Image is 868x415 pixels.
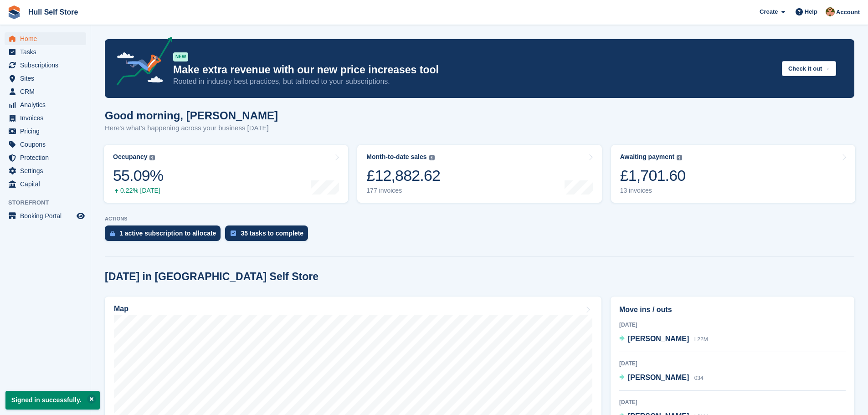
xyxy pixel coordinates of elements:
[628,335,689,343] span: [PERSON_NAME]
[8,198,91,207] span: Storefront
[694,375,704,381] span: 034
[5,32,86,45] a: menu
[782,61,836,76] button: Check it out →
[231,231,236,236] img: task-75834270c22a3079a89374b754ae025e5fb1db73e45f91037f5363f120a921f8.svg
[173,52,188,61] div: NEW
[173,63,775,77] p: Make extra revenue with our new price increases tool
[20,178,75,190] span: Capital
[429,155,435,160] img: icon-info-grey-7440780725fd019a000dd9b08b2336e03edf1995a4989e88bcd33f0948082b44.svg
[104,145,348,203] a: Occupancy 55.09% 0.22% [DATE]
[25,5,82,20] a: Hull Self Store
[7,5,21,19] img: stora-icon-8386f47178a22dfd0bd8f6a31ec36ba5ce8667c1dd55bd0f319d3a0aa187defe.svg
[357,145,601,203] a: Month-to-date sales £12,882.62 177 invoices
[5,125,86,138] a: menu
[694,336,708,343] span: L22M
[20,125,75,138] span: Pricing
[619,321,846,329] div: [DATE]
[113,187,163,195] div: 0.22% [DATE]
[366,166,440,185] div: £12,882.62
[105,271,318,283] h2: [DATE] in [GEOGRAPHIC_DATA] Self Store
[620,187,686,195] div: 13 invoices
[105,216,854,222] p: ACTIONS
[5,59,86,72] a: menu
[20,46,75,58] span: Tasks
[20,138,75,151] span: Coupons
[836,8,860,17] span: Account
[619,372,704,384] a: [PERSON_NAME] 034
[149,155,155,160] img: icon-info-grey-7440780725fd019a000dd9b08b2336e03edf1995a4989e88bcd33f0948082b44.svg
[5,151,86,164] a: menu
[110,231,115,236] img: active_subscription_to_allocate_icon-d502201f5373d7db506a760aba3b589e785aa758c864c3986d89f69b8ff3...
[366,153,426,161] div: Month-to-date sales
[5,210,86,222] a: menu
[119,230,216,237] div: 1 active subscription to allocate
[620,166,686,185] div: £1,701.60
[611,145,855,203] a: Awaiting payment £1,701.60 13 invoices
[619,333,708,345] a: [PERSON_NAME] L22M
[366,187,440,195] div: 177 invoices
[241,230,303,237] div: 35 tasks to complete
[20,164,75,177] span: Settings
[619,359,846,368] div: [DATE]
[5,85,86,98] a: menu
[20,210,75,222] span: Booking Portal
[5,391,100,410] p: Signed in successfully.
[677,155,682,160] img: icon-info-grey-7440780725fd019a000dd9b08b2336e03edf1995a4989e88bcd33f0948082b44.svg
[105,225,225,246] a: 1 active subscription to allocate
[20,85,75,98] span: CRM
[20,59,75,72] span: Subscriptions
[628,374,689,381] span: [PERSON_NAME]
[760,7,778,16] span: Create
[20,112,75,124] span: Invoices
[619,304,846,315] h2: Move ins / outs
[826,7,835,16] img: Andy
[109,37,173,89] img: price-adjustments-announcement-icon-8257ccfd72463d97f412b2fc003d46551f7dbcb40ab6d574587a9cd5c0d94...
[5,112,86,124] a: menu
[5,164,86,177] a: menu
[20,32,75,45] span: Home
[5,72,86,85] a: menu
[5,98,86,111] a: menu
[105,123,278,133] p: Here's what's happening across your business [DATE]
[173,77,775,87] p: Rooted in industry best practices, but tailored to your subscriptions.
[5,178,86,190] a: menu
[20,98,75,111] span: Analytics
[113,153,147,161] div: Occupancy
[620,153,675,161] div: Awaiting payment
[20,151,75,164] span: Protection
[805,7,817,16] span: Help
[5,138,86,151] a: menu
[225,225,313,246] a: 35 tasks to complete
[105,109,278,122] h1: Good morning, [PERSON_NAME]
[619,398,846,406] div: [DATE]
[75,210,86,221] a: Preview store
[114,305,128,313] h2: Map
[20,72,75,85] span: Sites
[5,46,86,58] a: menu
[113,166,163,185] div: 55.09%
